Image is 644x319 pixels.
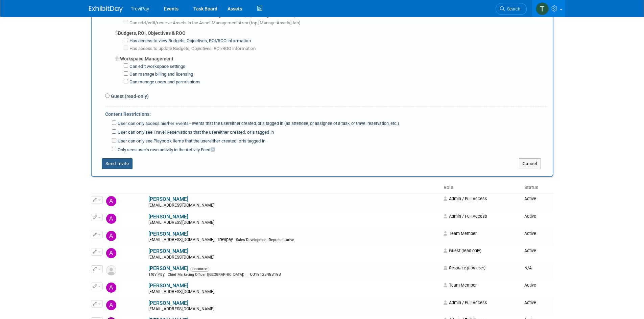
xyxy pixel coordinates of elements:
label: Can edit workspace settings [128,63,185,70]
a: [PERSON_NAME] [148,196,188,202]
img: Alen Lovric [106,231,116,241]
span: Admin / Full Access [444,300,487,305]
img: Resource [106,265,116,275]
button: Send Invite [102,158,133,169]
span: | [214,237,215,242]
span: Admin / Full Access [444,214,487,219]
span: Active [524,214,536,219]
span: Team Member [444,283,477,288]
span: Active [524,248,536,253]
th: Role [441,182,522,193]
span: Search [505,6,520,11]
img: Alissa Liotti [106,248,116,258]
label: Can add/edit/reserve Assets in the Asset Management Area (top [Manage Assets] tab) [128,20,301,26]
button: Cancel [519,158,541,169]
span: -- events that the user is tagged in (as attendee, or assignee of a task, or travel reservation, ... [189,121,399,126]
th: Status [522,182,553,193]
span: Active [524,231,536,236]
div: Workspace Management [115,52,548,62]
span: Resource [190,267,209,271]
label: Guest (read-only) [110,93,149,100]
span: | [247,272,248,277]
span: Admin / Full Access [444,196,487,201]
span: TreviPay [131,6,149,11]
span: Chief Marketing Officer ([GEOGRAPHIC_DATA]) [168,272,244,277]
div: [EMAIL_ADDRESS][DOMAIN_NAME] [148,203,439,208]
div: [EMAIL_ADDRESS][DOMAIN_NAME] [148,220,439,225]
span: Active [524,196,536,201]
label: User can only see Playbook items that the user is tagged in [116,138,265,144]
span: Active [524,283,536,288]
img: Anthony Alvarez [106,300,116,310]
span: either created, or [230,121,261,126]
span: Team Member [444,231,477,236]
span: Resource (non-user) [444,265,485,270]
div: [EMAIL_ADDRESS][DOMAIN_NAME] [148,289,439,295]
span: 0019133483193 [248,272,283,277]
label: Can manage billing and licensing [128,71,193,78]
a: [PERSON_NAME] [148,283,188,289]
span: Active [524,300,536,305]
label: User can only access his/her Events [116,121,399,127]
div: [EMAIL_ADDRESS][DOMAIN_NAME] [148,237,439,243]
a: [PERSON_NAME] [148,214,188,220]
div: [EMAIL_ADDRESS][DOMAIN_NAME] [148,307,439,312]
span: Sales Development Representative [236,238,294,242]
span: either created, or [218,130,252,135]
img: Andy Duong [106,283,116,293]
label: Has access to update Budgets, Objectives, ROI/ROO information [128,46,256,52]
div: Content Restrictions: [105,107,548,119]
a: [PERSON_NAME] [148,265,188,271]
a: [PERSON_NAME] [148,248,188,254]
div: [EMAIL_ADDRESS][DOMAIN_NAME] [148,255,439,260]
label: Can manage users and permissions [128,79,200,85]
div: Budgets, ROI, Objectives & ROO [115,26,548,36]
a: [PERSON_NAME] [148,231,188,237]
span: TreviPay [148,272,167,277]
a: [PERSON_NAME] [148,300,188,306]
label: Has access to view Budgets, Objectives, ROI/ROO information [128,38,251,44]
label: User can only see Travel Reservations that the user is tagged in [116,129,274,136]
span: Guest (read-only) [444,248,481,253]
span: Trevipay [215,237,235,242]
span: either created, or [209,138,243,143]
img: Adam Knoblauch [106,214,116,224]
img: Tara DePaepe [536,2,549,15]
img: ExhibitDay [89,6,123,12]
a: Search [496,3,527,15]
label: Only sees user's own activity in the Activity Feed [116,147,215,153]
img: Abby Vagle [106,196,116,206]
span: N/A [524,265,532,270]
